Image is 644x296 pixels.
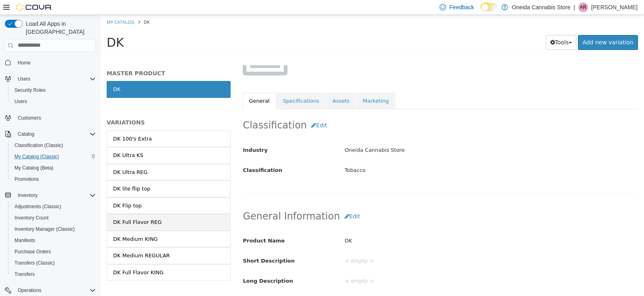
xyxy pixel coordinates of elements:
[6,55,130,62] h5: MASTER PRODUCT
[12,237,69,245] div: DK Medium REGULAR
[2,112,99,124] button: Customers
[11,247,54,257] a: Purchase Orders
[14,203,61,210] span: Adjustments (Classic)
[14,74,96,84] span: Users
[8,246,99,257] button: Purchase Orders
[11,224,96,234] span: Inventory Manager (Classic)
[23,20,96,36] span: Load All Apps in [GEOGRAPHIC_DATA]
[481,11,481,12] span: Dark Mode
[11,152,96,161] span: My Catalog (Classic)
[8,269,99,280] button: Transfers
[176,78,225,95] a: Specifications
[11,152,62,161] a: My Catalog (Classic)
[238,128,543,143] div: Oneida Cannabis Store
[142,132,167,138] span: Industry
[142,78,175,95] a: General
[238,149,543,163] div: Tobacco
[8,201,99,212] button: Adjustments (Classic)
[12,203,61,211] div: DK Full Flavor REG
[11,269,96,279] span: Transfers
[12,254,63,262] div: DK Full Flavor KING
[206,103,231,118] button: Edit
[477,20,537,35] a: Add new variation
[11,97,30,106] a: Users
[580,2,587,12] span: AR
[239,194,264,209] button: Edit
[14,74,33,84] button: Users
[14,87,45,93] span: Security Roles
[14,165,54,171] span: My Catalog (Beta)
[14,113,96,123] span: Customers
[11,213,52,223] a: Inventory Count
[11,247,96,257] span: Purchase Orders
[142,194,537,209] h2: General Information
[449,3,474,11] span: Feedback
[14,190,41,200] button: Inventory
[8,224,99,235] button: Inventory Manager (Classic)
[2,190,99,201] button: Inventory
[18,131,34,137] span: Catalog
[14,260,55,266] span: Transfers (Classic)
[14,286,96,295] span: Operations
[14,153,59,160] span: My Catalog (Classic)
[142,223,184,229] span: Product Name
[12,120,51,128] div: DK 100's Extra
[14,215,49,221] span: Inventory Count
[8,96,99,107] button: Users
[11,141,66,150] a: Classification (Classic)
[6,104,130,111] h5: VARIATIONS
[14,58,34,68] a: Home
[2,57,99,68] button: Home
[14,286,45,295] button: Operations
[14,129,37,139] button: Catalog
[14,58,96,68] span: Home
[6,21,23,35] span: DK
[11,236,38,245] a: Manifests
[14,98,27,105] span: Users
[14,271,35,277] span: Transfers
[18,192,37,199] span: Inventory
[11,224,78,234] a: Inventory Manager (Classic)
[8,162,99,174] button: My Catalog (Beta)
[12,170,50,178] div: DK lite flip top
[18,287,41,294] span: Operations
[238,219,543,233] div: DK
[481,3,497,11] input: Dark Mode
[8,257,99,269] button: Transfers (Classic)
[6,66,130,83] a: DK
[11,258,96,268] span: Transfers (Classic)
[2,285,99,296] button: Operations
[225,78,255,95] a: Assets
[14,113,44,123] a: Customers
[11,258,58,268] a: Transfers (Classic)
[18,115,41,121] span: Customers
[12,153,47,161] div: DK Ultra REG
[11,269,38,279] a: Transfers
[11,202,64,211] a: Adjustments (Classic)
[11,236,96,245] span: Manifests
[12,220,57,228] div: DK Medium KING
[256,78,295,95] a: Marketing
[142,263,192,269] span: Long Description
[8,151,99,162] button: My Catalog (Classic)
[11,213,96,223] span: Inventory Count
[11,174,96,184] span: Promotions
[12,187,41,195] div: DK Flip top
[16,3,52,11] img: Cova
[11,163,57,173] a: My Catalog (Beta)
[2,73,99,85] button: Users
[18,60,31,66] span: Home
[8,140,99,151] button: Classification (Classic)
[14,248,51,255] span: Purchase Orders
[8,212,99,224] button: Inventory Count
[238,239,543,253] div: < empty >
[11,85,49,95] a: Security Roles
[43,4,49,10] span: DK
[142,103,537,118] h2: Classification
[574,2,575,12] p: |
[14,226,75,232] span: Inventory Manager (Classic)
[11,141,96,150] span: Classification (Classic)
[512,2,571,12] p: Oneida Cannabis Store
[8,174,99,185] button: Promotions
[14,190,96,200] span: Inventory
